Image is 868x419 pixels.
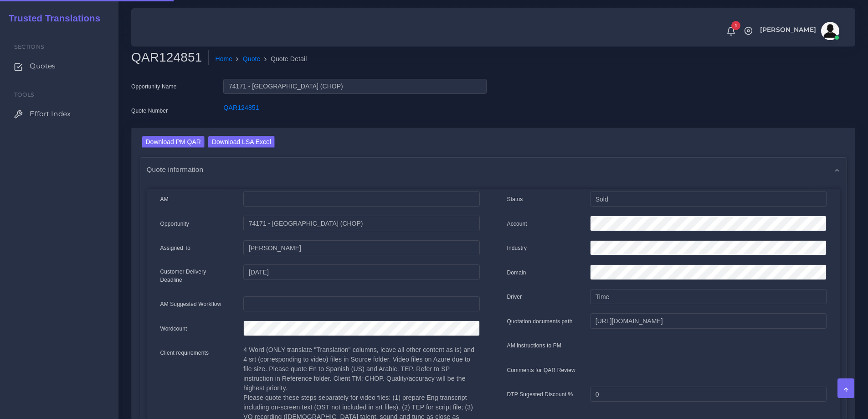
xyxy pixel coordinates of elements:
a: Home [215,54,232,64]
label: Quote Number [131,107,168,115]
span: Effort Index [30,109,71,119]
span: Sections [14,43,44,50]
a: Quote [243,54,261,64]
input: Download PM QAR [142,136,205,148]
li: Quote Detail [261,54,307,64]
a: Quotes [7,57,112,76]
h2: Trusted Translations [2,13,100,24]
label: Wordcount [160,325,187,333]
label: Industry [507,244,527,252]
div: Quote information [140,158,847,181]
label: AM instructions to PM [507,341,562,350]
label: Opportunity Name [131,83,177,91]
span: Quote information [147,164,204,175]
label: AM Suggested Workflow [160,300,221,308]
label: Domain [507,269,526,277]
label: Quotation documents path [507,317,573,326]
a: QAR124851 [223,104,259,111]
label: Assigned To [160,244,191,252]
a: Trusted Translations [2,11,100,26]
label: DTP Sugested Discount % [507,390,573,398]
input: pm [243,240,479,256]
span: Tools [14,91,35,98]
label: Comments for QAR Review [507,366,575,374]
a: [PERSON_NAME]avatar [755,22,842,40]
span: [PERSON_NAME] [760,26,816,33]
label: Client requirements [160,349,209,357]
label: Customer Delivery Deadline [160,268,230,284]
img: avatar [821,22,839,40]
label: Account [507,220,527,228]
label: Opportunity [160,220,190,228]
span: 1 [731,21,740,30]
input: Download LSA Excel [208,136,275,148]
h2: QAR124851 [131,50,209,65]
label: AM [160,195,169,203]
label: Driver [507,293,522,301]
label: Status [507,195,523,203]
span: Quotes [30,61,56,71]
a: Effort Index [7,104,112,124]
a: 1 [723,26,739,36]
